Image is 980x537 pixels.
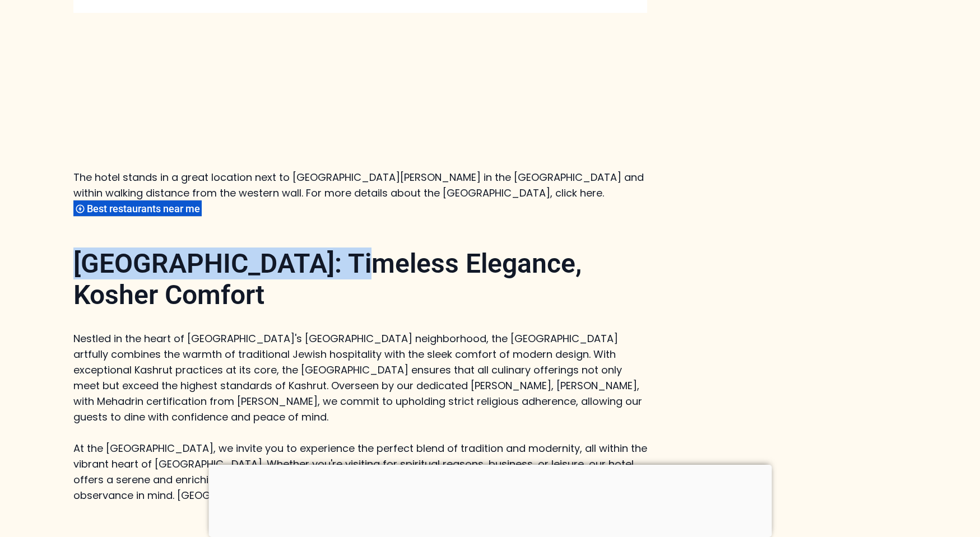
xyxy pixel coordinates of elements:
p: The hotel stands in a great location next to [GEOGRAPHIC_DATA][PERSON_NAME] in the [GEOGRAPHIC_DA... [73,170,647,217]
iframe: Advertisement [73,13,647,170]
p: Nestled in the heart of [GEOGRAPHIC_DATA]'s [GEOGRAPHIC_DATA] neighborhood, the [GEOGRAPHIC_DATA]... [73,331,647,425]
strong: [GEOGRAPHIC_DATA]: Timeless Elegance, Kosher Comfort [73,248,582,311]
p: At the [GEOGRAPHIC_DATA], we invite you to experience the perfect blend of tradition and modernit... [73,441,647,503]
div: Best restaurants near me [73,200,202,217]
span: Best restaurants near me [87,203,203,214]
iframe: Advertisement [208,465,772,534]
